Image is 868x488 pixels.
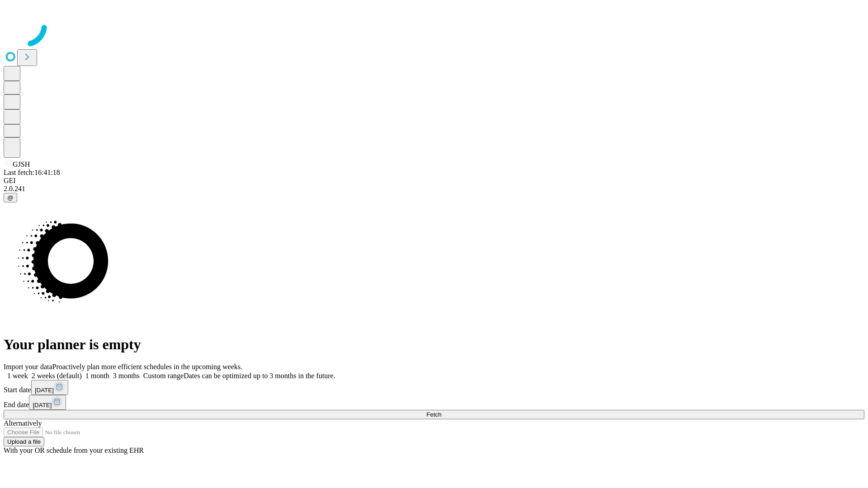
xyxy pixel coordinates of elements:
[4,395,864,410] div: End date
[426,411,441,418] span: Fetch
[113,372,140,380] span: 3 months
[52,363,242,371] span: Proactively plan more efficient schedules in the upcoming weeks.
[4,336,864,353] h1: Your planner is empty
[4,446,144,454] span: With your OR schedule from your existing EHR
[29,395,66,410] button: [DATE]
[4,193,17,202] button: @
[32,372,82,380] span: 2 weeks (default)
[7,194,14,201] span: @
[4,169,60,176] span: Last fetch: 16:41:18
[4,419,42,427] span: Alternatively
[35,387,54,394] span: [DATE]
[85,372,109,380] span: 1 month
[31,380,68,395] button: [DATE]
[7,372,28,380] span: 1 week
[4,185,864,193] div: 2.0.241
[143,372,184,380] span: Custom range
[4,363,52,371] span: Import your data
[4,437,44,446] button: Upload a file
[4,177,864,185] div: GEI
[4,410,864,419] button: Fetch
[33,402,52,408] span: [DATE]
[13,160,30,168] span: GJSH
[184,372,335,380] span: Dates can be optimized up to 3 months in the future.
[4,380,864,395] div: Start date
